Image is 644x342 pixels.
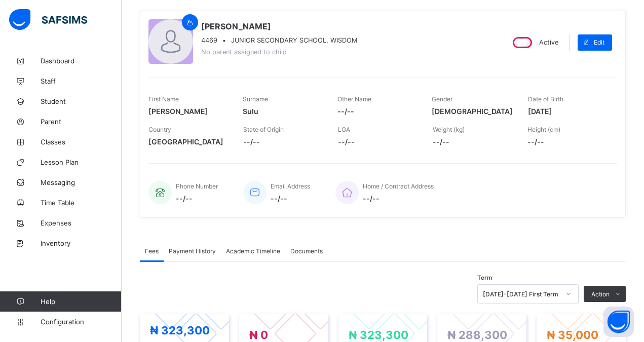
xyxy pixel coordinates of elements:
span: Date of Birth [528,95,563,103]
span: Home / Contract Address [363,182,434,190]
span: Fees [145,247,159,255]
span: Help [41,297,121,306]
span: ₦ 323,300 [349,328,408,341]
img: safsims [9,9,87,30]
span: Active [539,39,558,46]
span: Country [148,126,171,133]
span: Expenses [41,219,122,227]
span: Time Table [41,199,122,207]
span: Sulu [243,107,322,116]
span: Gender [432,95,452,103]
span: ₦ 288,300 [447,328,507,341]
span: 4469 [201,36,217,44]
span: Height (cm) [527,126,560,133]
span: [DEMOGRAPHIC_DATA] [432,107,513,116]
span: Dashboard [41,57,122,65]
span: Classes [41,138,122,146]
span: Inventory [41,239,122,247]
span: --/-- [527,137,607,146]
span: Surname [243,95,268,103]
span: ₦ 35,000 [547,328,598,341]
button: Open asap [603,307,634,337]
span: --/-- [363,194,434,203]
span: Edit [594,39,604,46]
span: State of Origin [243,126,284,133]
div: [DATE]-[DATE] First Term [483,290,560,298]
span: Student [41,97,122,105]
span: Lesson Plan [41,158,122,166]
span: --/-- [338,137,418,146]
span: Weight (kg) [433,126,465,133]
span: No parent assigned to child [201,48,287,56]
span: Documents [290,247,323,255]
span: --/-- [433,137,512,146]
span: --/-- [337,107,416,116]
span: Email Address [271,182,310,190]
span: ₦ 0 [249,328,268,341]
span: [DATE] [528,107,607,116]
span: Academic Timeline [226,247,280,255]
span: Parent [41,118,122,126]
span: Term [477,274,492,281]
span: JUNIOR SECONDARY SCHOOL, WISDOM [231,36,357,44]
div: • [201,36,357,44]
span: ₦ 323,300 [150,324,210,337]
span: --/-- [243,137,323,146]
span: --/-- [271,194,310,203]
span: Staff [41,77,122,85]
span: [PERSON_NAME] [148,107,228,116]
span: Configuration [41,318,121,326]
span: [PERSON_NAME] [201,21,357,31]
span: Messaging [41,178,122,186]
span: Phone Number [176,182,218,190]
span: Other Name [337,95,371,103]
span: Payment History [169,247,216,255]
span: --/-- [176,194,218,203]
span: First Name [148,95,179,103]
span: [GEOGRAPHIC_DATA] [148,137,228,146]
span: LGA [338,126,350,133]
span: Action [591,290,610,298]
